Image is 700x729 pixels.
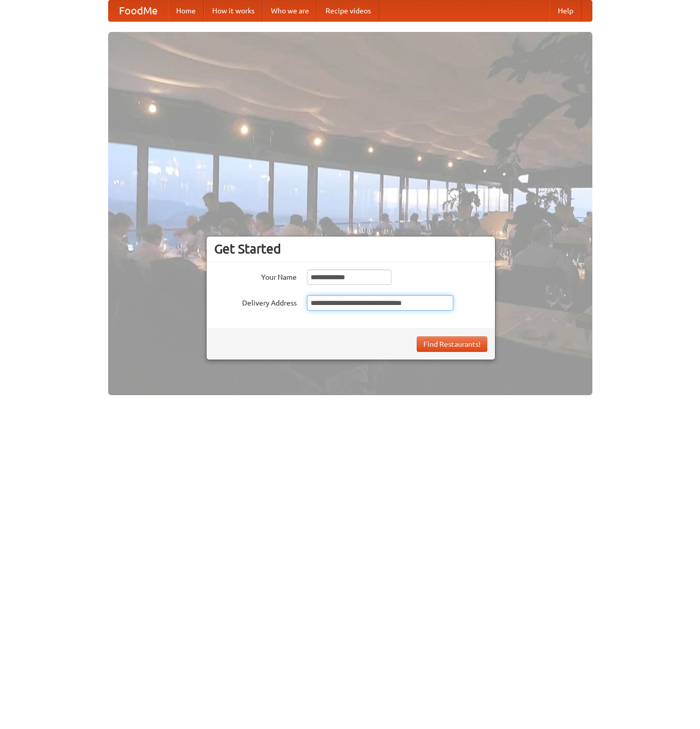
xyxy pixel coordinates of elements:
a: Who we are [263,1,317,21]
button: Find Restaurants! [417,336,487,352]
a: How it works [204,1,263,21]
a: FoodMe [109,1,168,21]
h3: Get Started [214,241,487,257]
label: Delivery Address [214,295,297,308]
a: Help [550,1,582,21]
a: Recipe videos [317,1,379,21]
label: Your Name [214,269,297,282]
a: Home [168,1,204,21]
